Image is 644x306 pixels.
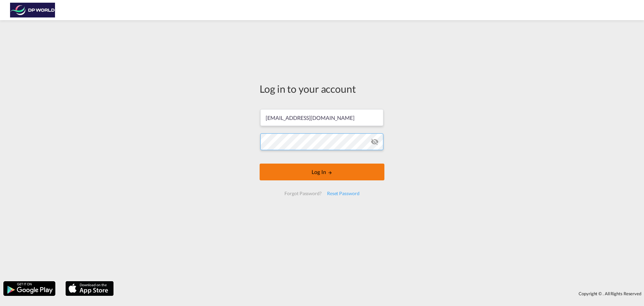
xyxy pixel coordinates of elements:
md-icon: icon-eye-off [371,138,379,146]
img: apple.png [65,280,114,297]
div: Copyright © . All Rights Reserved [117,288,644,299]
div: Forgot Password? [282,187,324,200]
img: google.png [3,280,56,297]
img: c08ca190194411f088ed0f3ba295208c.png [10,3,55,18]
button: LOGIN [260,164,384,180]
div: Log in to your account [260,82,384,96]
div: Reset Password [324,187,362,200]
input: Enter email/phone number [260,109,383,126]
